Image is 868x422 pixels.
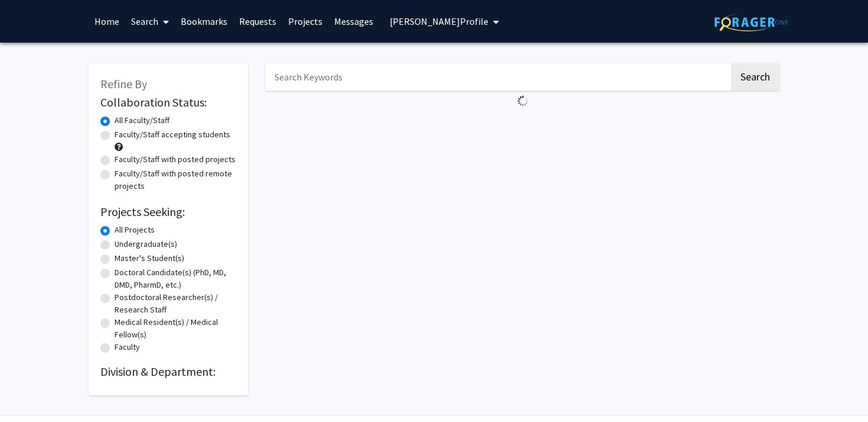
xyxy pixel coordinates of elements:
label: Faculty/Staff with posted projects [115,153,236,166]
a: Requests [233,1,282,42]
h2: Division & Department: [100,365,236,379]
label: Doctoral Candidate(s) (PhD, MD, DMD, PharmD, etc.) [115,266,236,291]
span: [PERSON_NAME] Profile [390,15,488,27]
label: Medical Resident(s) / Medical Fellow(s) [115,316,236,341]
label: Undergraduate(s) [115,238,177,250]
label: Master's Student(s) [115,252,184,265]
img: Loading [513,91,533,111]
a: Projects [282,1,328,42]
label: Faculty/Staff with posted remote projects [115,167,236,192]
nav: Page navigation [266,111,779,138]
label: All Faculty/Staff [115,114,169,127]
h2: Collaboration Status: [100,95,236,109]
a: Bookmarks [175,1,233,42]
input: Search Keywords [266,63,729,91]
h2: Projects Seeking: [100,205,236,219]
button: Search [731,63,779,91]
label: Faculty/Staff accepting students [115,128,230,141]
span: Refine By [100,76,147,91]
a: Home [89,1,125,42]
label: Faculty [115,341,140,353]
img: ForagerOne Logo [714,13,788,31]
label: Postdoctoral Researcher(s) / Research Staff [115,291,236,316]
a: Messages [328,1,379,42]
a: Search [125,1,175,42]
label: All Projects [115,224,155,236]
